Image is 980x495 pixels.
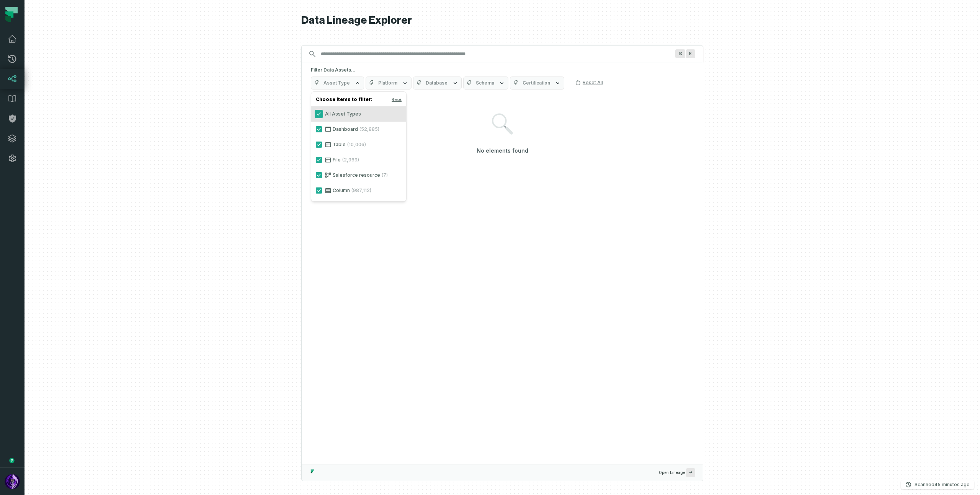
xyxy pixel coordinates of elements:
span: Database [426,80,448,86]
button: Scanned[DATE] 3:02:01 PM [901,480,974,489]
span: Press ⌘ + K to focus the search bar [675,49,685,58]
h5: Filter Data Assets... [311,67,694,73]
span: (10,006) [347,142,366,148]
p: Scanned [915,481,970,488]
button: Dashboard(52,885) [316,126,322,132]
button: File(2,969) [316,157,322,163]
button: Platform [366,77,412,90]
img: avatar of Ofir Or [5,474,20,489]
label: Salesforce resource [311,168,406,183]
button: Table(10,006) [316,142,322,148]
button: Database [413,77,462,90]
button: Salesforce resource(7) [316,172,322,178]
span: Certification [523,80,550,86]
span: Platform [378,80,397,86]
label: All Asset Types [311,106,406,122]
div: Tooltip anchor [8,457,15,464]
button: Reset All [572,77,606,89]
label: Column [311,183,406,198]
span: Open Lineage [659,468,695,477]
button: Column(987,112) [316,187,322,194]
button: All Asset Types [316,111,322,117]
h4: Choose items to filter: [311,95,406,106]
span: Press ↵ to add a new Data Asset to the graph [686,468,695,477]
label: Dashboard [311,122,406,137]
label: File [311,152,406,168]
button: Asset Type [311,77,364,90]
h4: No elements found [477,147,528,155]
span: (2,969) [342,157,359,163]
div: Suggestions [302,94,703,464]
label: Table [311,137,406,152]
button: Certification [510,77,564,90]
span: (987,112) [351,187,371,194]
h1: Data Lineage Explorer [301,14,703,27]
span: Press ⌘ + K to focus the search bar [686,49,695,58]
span: (52,885) [359,126,379,132]
relative-time: Sep 16, 2025, 3:02 PM GMT+3 [934,482,970,487]
span: (7) [382,172,388,178]
span: Schema [476,80,494,86]
button: Schema [463,77,508,90]
span: Asset Type [323,80,350,86]
button: Reset [392,96,402,103]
